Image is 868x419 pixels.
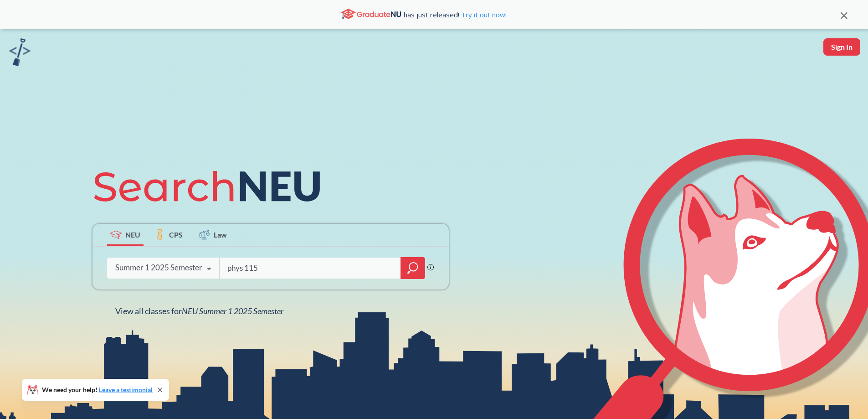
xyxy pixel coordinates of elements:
span: CPS [169,229,183,240]
span: We need your help! [42,387,153,393]
a: Leave a testimonial [99,386,153,393]
div: Summer 1 2025 Semester [115,263,202,273]
div: magnifying glass [401,257,425,279]
a: sandbox logo [9,38,31,69]
svg: magnifying glass [407,262,418,274]
a: Try it out now! [459,10,507,19]
span: has just released! [404,10,507,20]
span: Law [214,229,227,240]
img: sandbox logo [9,38,31,66]
span: View all classes for [115,306,283,316]
button: Sign In [823,38,860,56]
span: NEU [125,229,140,240]
span: NEU Summer 1 2025 Semester [182,306,283,316]
input: Class, professor, course number, "phrase" [226,259,394,278]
